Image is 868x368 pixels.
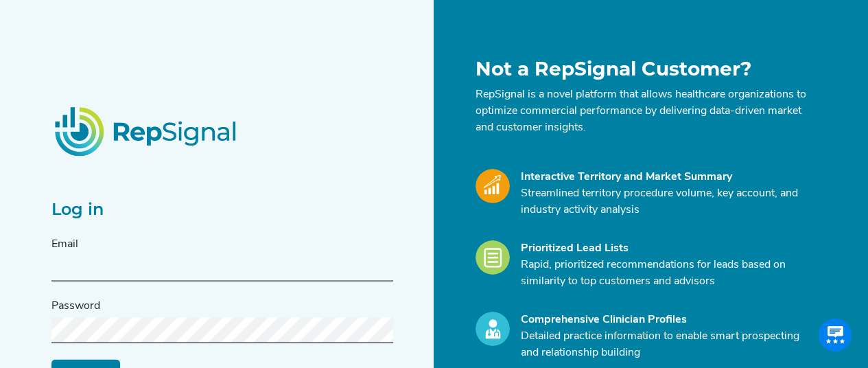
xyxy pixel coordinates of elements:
[476,169,510,203] img: Market_Icon.a700a4ad.svg
[521,185,809,218] p: Streamlined territory procedure volume, key account, and industry activity analysis
[521,257,809,290] p: Rapid, prioritized recommendations for leads based on similarity to top customers and advisors
[521,240,809,257] div: Prioritized Lead Lists
[476,87,809,136] p: RepSignal is a novel platform that allows healthcare organizations to optimize commercial perform...
[476,240,510,275] img: Leads_Icon.28e8c528.svg
[51,200,393,220] h2: Log in
[51,236,78,253] label: Email
[476,312,510,346] img: Profile_Icon.739e2aba.svg
[521,169,809,185] div: Interactive Territory and Market Summary
[38,90,256,172] img: RepSignalLogo.20539ed3.png
[476,58,809,81] h1: Not a RepSignal Customer?
[521,312,809,328] div: Comprehensive Clinician Profiles
[521,328,809,361] p: Detailed practice information to enable smart prospecting and relationship building
[51,298,100,314] label: Password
